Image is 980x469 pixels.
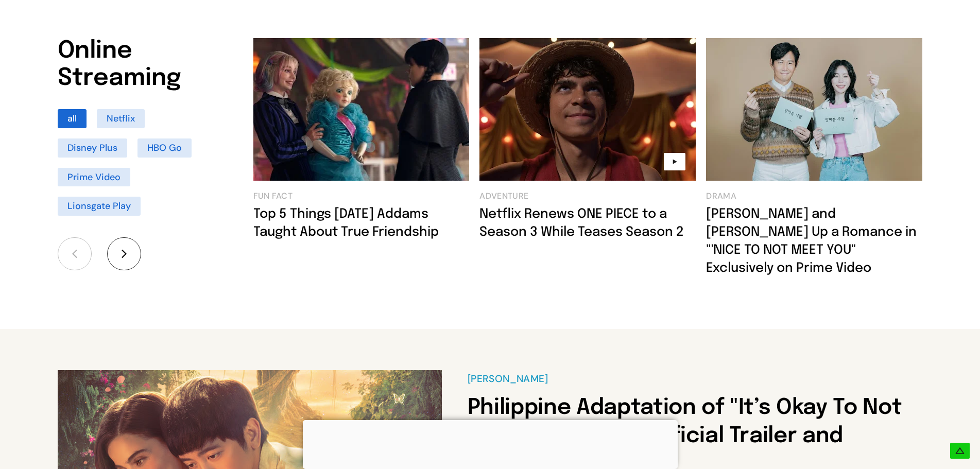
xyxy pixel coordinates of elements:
[706,192,922,201] a: drama
[479,192,696,201] a: adventure
[58,197,141,216] li: Lionsgate Play
[253,192,470,201] a: fun fact
[479,38,696,181] img: Netflix Renews ONE PIECE to a Season 3 While Teases Season 2
[253,207,439,239] a: Top 5 Things [DATE] Addams Taught About True Friendship
[97,109,145,128] li: Netflix
[706,38,922,181] img: Lee Jung-jae and Lim Ji-yeon Sparks Up a Romance in
[58,109,87,128] li: all
[479,207,684,239] a: Netflix Renews ONE PIECE to a Season 3 While Teases Season 2
[58,138,127,158] li: Disney Plus
[58,168,130,187] li: Prime Video
[137,138,192,158] li: HBO Go
[303,420,678,466] iframe: Advertisement
[58,38,233,93] h3: Online Streaming
[468,372,548,385] a: [PERSON_NAME]
[253,38,470,181] img: Top 5 Things Wednesday Addams Taught About True Friendship
[706,207,917,275] a: [PERSON_NAME] and [PERSON_NAME] Up a Romance in "'NICE TO NOT MEET YOU" Exclusively on Prime Video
